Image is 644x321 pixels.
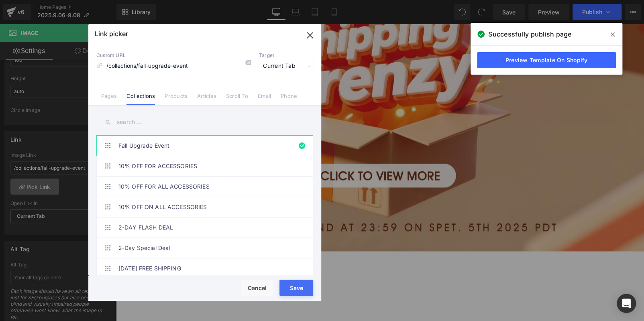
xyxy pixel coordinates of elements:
button: Cancel [241,280,273,296]
p: Link picker [95,30,128,38]
a: 2-DAY FLASH DEAL [118,217,295,238]
a: Fall Upgrade Event [118,136,295,156]
a: Email [258,93,271,105]
p: Custom URL [96,52,251,59]
a: Preview Template On Shopify [477,52,616,68]
span: Successfully publish page [488,29,571,39]
div: Open Intercom Messenger [617,294,636,313]
input: search ... [96,113,313,131]
input: https://gempages.net [96,59,251,74]
a: Articles [197,93,216,105]
a: 10% OFF FOR ACCESSORIES [118,156,295,176]
a: Phone [281,93,297,105]
p: Target [259,52,313,59]
button: Save [279,280,313,296]
a: Products [165,93,187,105]
a: 10% OFF ON ALL ACCESSORIES [118,197,295,217]
a: 10% OFF FOR ALL ACCESSORIES [118,177,295,197]
a: Scroll To [226,93,248,105]
span: Current Tab [259,59,313,74]
a: Pages [101,93,117,105]
a: 2-Day Special Deal [118,238,295,258]
a: [DATE] FREE SHIPPING [118,258,295,278]
a: Collections [126,93,155,105]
